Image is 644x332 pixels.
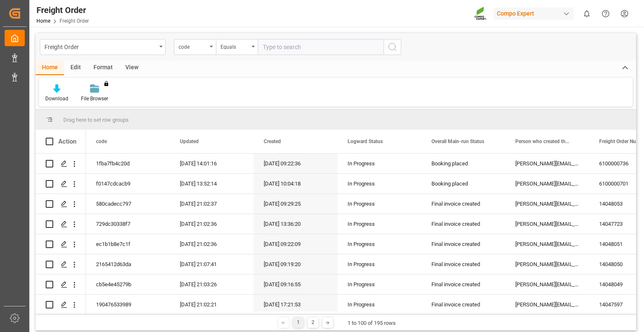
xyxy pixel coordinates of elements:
[348,235,411,254] div: In Progress
[170,254,254,274] div: [DATE] 21:07:41
[348,139,383,144] span: Logward Status
[86,214,170,234] div: 729dc30338f7
[86,274,170,294] div: cb5e4e45279b
[86,295,170,314] div: 190476533989
[431,295,495,314] div: Final invoice created
[505,295,589,314] div: [PERSON_NAME][EMAIL_ADDRESS][DOMAIN_NAME]
[40,39,166,55] button: open menu
[36,18,50,24] a: Home
[254,194,338,214] div: [DATE] 09:29:25
[493,8,574,20] div: Compo Expert
[493,5,577,21] button: Compo Expert
[348,255,411,274] div: In Progress
[431,255,495,274] div: Final invoice created
[505,194,589,214] div: [PERSON_NAME][EMAIL_ADDRESS][DOMAIN_NAME]
[384,39,401,55] button: search button
[505,174,589,193] div: [PERSON_NAME][EMAIL_ADDRESS][DOMAIN_NAME]
[179,41,207,51] div: code
[348,275,411,294] div: In Progress
[96,139,107,144] span: code
[44,41,156,52] div: Freight Order
[505,214,589,234] div: [PERSON_NAME][EMAIL_ADDRESS][DOMAIN_NAME]
[170,295,254,314] div: [DATE] 21:02:21
[170,234,254,254] div: [DATE] 21:02:36
[36,194,86,214] div: Press SPACE to select this row.
[431,139,484,144] span: Overall Main-run Status
[596,4,615,23] button: Help Center
[86,234,170,254] div: ec1b1b8e7c1f
[505,274,589,294] div: [PERSON_NAME][EMAIL_ADDRESS][DOMAIN_NAME]
[515,139,571,144] span: Person who created the Object Mail Address
[119,61,145,75] div: View
[87,61,119,75] div: Format
[264,139,281,144] span: Created
[170,174,254,193] div: [DATE] 13:52:14
[36,4,89,16] div: Freight Order
[505,254,589,274] div: [PERSON_NAME][EMAIL_ADDRESS][DOMAIN_NAME]
[431,214,495,234] div: Final invoice created
[180,139,199,144] span: Updated
[431,174,495,193] div: Booking placed
[254,214,338,234] div: [DATE] 13:36:20
[254,174,338,193] div: [DATE] 10:04:18
[36,274,86,295] div: Press SPACE to select this row.
[348,194,411,214] div: In Progress
[58,138,76,145] div: Action
[36,254,86,274] div: Press SPACE to select this row.
[348,174,411,193] div: In Progress
[293,317,304,328] div: 1
[431,194,495,214] div: Final invoice created
[36,61,64,75] div: Home
[505,234,589,254] div: [PERSON_NAME][EMAIL_ADDRESS][DOMAIN_NAME]
[36,154,86,174] div: Press SPACE to select this row.
[474,6,488,21] img: Screenshot%202023-09-29%20at%2010.02.21.png_1712312052.png
[348,295,411,314] div: In Progress
[86,154,170,173] div: 1fba7fb4c20d
[254,234,338,254] div: [DATE] 09:22:09
[170,154,254,173] div: [DATE] 14:01:16
[216,39,258,55] button: open menu
[86,194,170,214] div: 580cadecc797
[36,234,86,254] div: Press SPACE to select this row.
[254,254,338,274] div: [DATE] 09:19:20
[45,95,68,102] div: Download
[348,319,396,327] div: 1 to 100 of 195 rows
[36,214,86,234] div: Press SPACE to select this row.
[86,254,170,274] div: 2165412d63da
[577,4,596,23] button: show 0 new notifications
[64,61,87,75] div: Edit
[431,235,495,254] div: Final invoice created
[308,317,318,328] div: 2
[174,39,216,55] button: open menu
[258,39,384,55] input: Type to search
[431,275,495,294] div: Final invoice created
[36,295,86,315] div: Press SPACE to select this row.
[170,274,254,294] div: [DATE] 21:03:26
[431,154,495,173] div: Booking placed
[86,174,170,193] div: f0147cdcacb9
[170,194,254,214] div: [DATE] 21:02:37
[505,154,589,173] div: [PERSON_NAME][EMAIL_ADDRESS][DOMAIN_NAME]
[63,117,129,123] span: Drag here to set row groups
[348,214,411,234] div: In Progress
[221,41,249,51] div: Equals
[254,295,338,314] div: [DATE] 17:21:53
[170,214,254,234] div: [DATE] 21:02:36
[254,274,338,294] div: [DATE] 09:16:55
[254,154,338,173] div: [DATE] 09:22:36
[348,154,411,173] div: In Progress
[36,174,86,194] div: Press SPACE to select this row.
